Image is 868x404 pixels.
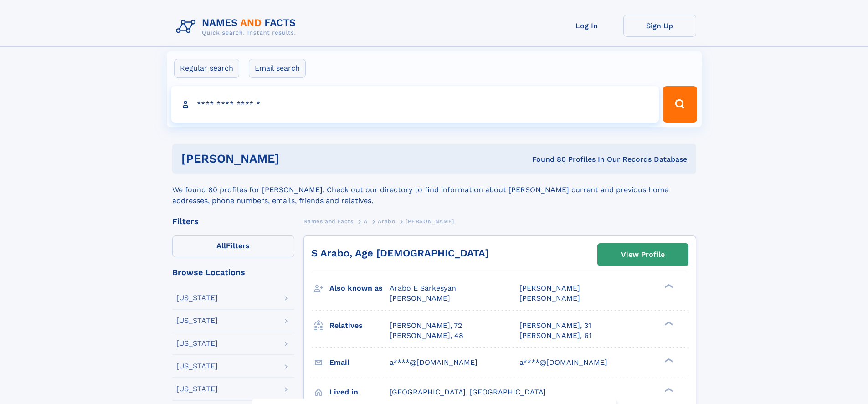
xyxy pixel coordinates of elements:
[390,388,546,396] span: [GEOGRAPHIC_DATA], [GEOGRAPHIC_DATA]
[598,244,688,266] a: View Profile
[663,283,673,289] div: ❯
[172,235,294,257] label: Filters
[519,321,591,331] a: [PERSON_NAME], 31
[663,86,697,123] button: Search Button
[329,281,390,296] h3: Also known as
[550,15,623,37] a: Log In
[663,357,673,363] div: ❯
[172,15,303,39] img: Logo Names and Facts
[621,244,665,265] div: View Profile
[172,174,696,206] div: We found 80 profiles for [PERSON_NAME]. Check out our directory to find information about [PERSON...
[176,340,218,347] div: [US_STATE]
[329,384,390,400] h3: Lived in
[390,321,462,331] a: [PERSON_NAME], 72
[623,15,696,37] a: Sign Up
[176,385,218,393] div: [US_STATE]
[176,317,218,324] div: [US_STATE]
[519,284,580,292] span: [PERSON_NAME]
[216,241,226,250] span: All
[390,284,456,292] span: Arabo E Sarkesyan
[663,387,673,393] div: ❯
[390,331,463,341] a: [PERSON_NAME], 48
[406,154,687,164] div: Found 80 Profiles In Our Records Database
[303,215,354,227] a: Names and Facts
[364,215,368,227] a: A
[406,218,454,225] span: [PERSON_NAME]
[311,247,489,259] a: S Arabo, Age [DEMOGRAPHIC_DATA]
[329,318,390,333] h3: Relatives
[519,294,580,302] span: [PERSON_NAME]
[174,59,239,78] label: Regular search
[378,218,395,225] span: Arabo
[519,331,591,341] a: [PERSON_NAME], 61
[172,268,294,276] div: Browse Locations
[176,363,218,370] div: [US_STATE]
[249,59,306,78] label: Email search
[176,294,218,302] div: [US_STATE]
[378,215,395,227] a: Arabo
[663,320,673,326] div: ❯
[171,86,659,123] input: search input
[181,153,406,164] h1: [PERSON_NAME]
[172,217,294,225] div: Filters
[364,218,368,225] span: A
[329,355,390,370] h3: Email
[390,294,450,302] span: [PERSON_NAME]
